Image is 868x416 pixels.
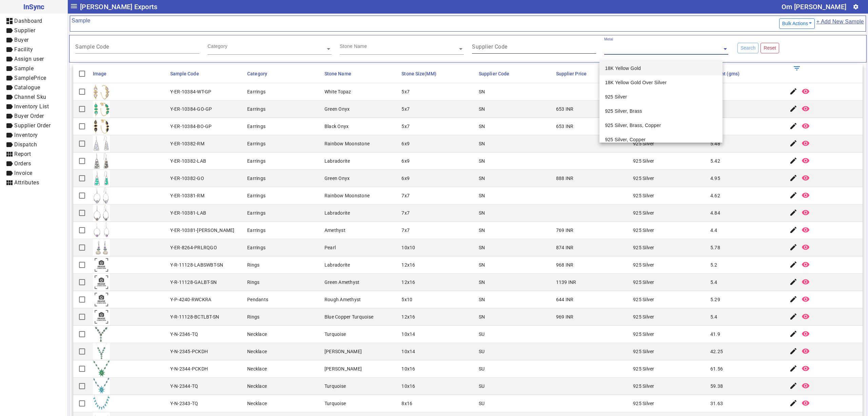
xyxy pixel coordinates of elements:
[5,74,14,82] mat-icon: label
[401,348,415,355] div: 10x14
[247,296,268,303] div: Pendants
[401,123,410,130] div: 5x7
[479,106,485,112] div: SN
[324,365,362,372] div: [PERSON_NAME]
[14,113,44,119] span: Buyer Order
[14,65,34,72] span: Sample
[633,227,654,234] div: 925 Silver
[93,239,110,256] img: fc650671-0767-4822-9a64-faea5dca9abc
[324,210,350,216] div: Labradorite
[472,43,508,50] mat-label: Supplier Code
[170,140,204,147] div: Y-ER-10382-RM
[5,55,14,63] mat-icon: label
[789,209,797,217] mat-icon: edit
[710,331,720,338] div: 41.9
[789,157,797,165] mat-icon: edit
[401,331,415,338] div: 10x14
[556,227,574,234] div: 769 INR
[556,296,574,303] div: 644 INR
[710,227,717,234] div: 4.4
[605,80,667,85] span: 18K Yellow Gold Over Silver
[761,43,779,53] button: Reset
[556,313,574,320] div: 969 INR
[556,123,574,130] div: 653 INR
[247,175,265,182] div: Earrings
[802,174,810,182] mat-icon: remove_red_eye
[710,365,723,372] div: 61.56
[247,227,265,234] div: Earrings
[324,192,370,199] div: Rainbow Moonstone
[633,365,654,372] div: 925 Silver
[247,348,267,355] div: Necklace
[324,88,351,95] div: White Topaz
[789,295,797,303] mat-icon: edit
[14,132,38,138] span: Inventory
[816,17,864,30] a: + Add New Sample
[789,139,797,147] mat-icon: edit
[340,43,367,50] div: Stone Name
[247,158,265,164] div: Earrings
[324,296,361,303] div: Rough Amethyst
[324,313,373,320] div: Blue Copper Turquoise
[208,43,228,50] div: Category
[633,210,654,216] div: 925 Silver
[14,46,33,53] span: Facility
[324,140,370,147] div: Rainbow Moonstone
[14,151,31,157] span: Report
[5,112,14,120] mat-icon: label
[633,400,654,407] div: 925 Silver
[401,192,410,199] div: 7x7
[401,227,410,234] div: 7x7
[556,244,574,251] div: 874 INR
[70,16,866,32] mat-card-header: Sample
[247,244,265,251] div: Earrings
[14,27,35,34] span: Supplier
[5,93,14,101] mat-icon: label
[782,1,846,12] div: Om [PERSON_NAME]
[324,400,346,407] div: Turquoise
[556,279,576,286] div: 1139 INR
[802,191,810,199] mat-icon: remove_red_eye
[247,192,265,199] div: Earrings
[5,169,14,177] mat-icon: label
[14,56,44,62] span: Assign user
[324,279,360,286] div: Green Amethyst
[789,122,797,130] mat-icon: edit
[789,399,797,407] mat-icon: edit
[633,313,654,320] div: 925 Silver
[93,204,110,221] img: 1e10cf81-92ac-4325-9994-a599a94a6288
[479,123,485,130] div: SN
[401,88,410,95] div: 5x7
[789,191,797,199] mat-icon: edit
[710,71,739,76] span: Weight (gms)
[170,296,212,303] div: Y-P-4240-RWCKRA
[324,261,350,268] div: Labradorite
[5,17,14,25] mat-icon: dashboard
[5,26,14,35] mat-icon: label
[247,88,265,95] div: Earrings
[14,37,29,43] span: Buyer
[14,122,51,129] span: Supplier Order
[605,66,641,71] span: 18K Yellow Gold
[324,383,346,390] div: Turquoise
[170,348,208,355] div: Y-N-2345-PCKDH
[5,36,14,44] mat-icon: label
[14,160,31,167] span: Orders
[633,192,654,199] div: 925 Silver
[170,227,235,234] div: Y-ER-10381-[PERSON_NAME]
[710,279,717,286] div: 5.4
[170,244,217,251] div: Y-ER-8264-PRLRQGO
[93,378,110,395] img: 87017c72-c46a-498f-a13c-3a0bfe4ddf6c
[170,192,204,199] div: Y-ER-10381-RM
[324,175,350,182] div: Green Onyx
[802,364,810,373] mat-icon: remove_red_eye
[93,101,110,117] img: be75fe73-d159-4263-96d8-9b723600139c
[401,175,410,182] div: 6x9
[5,103,14,111] mat-icon: label
[170,106,212,112] div: Y-ER-10384-GO-GP
[789,330,797,338] mat-icon: edit
[247,140,265,147] div: Earrings
[93,343,110,360] img: 0961d0b6-4115-463f-9d7d-cc4fc3a4a92a
[93,308,110,325] img: comingsoon.png
[710,175,720,182] div: 4.95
